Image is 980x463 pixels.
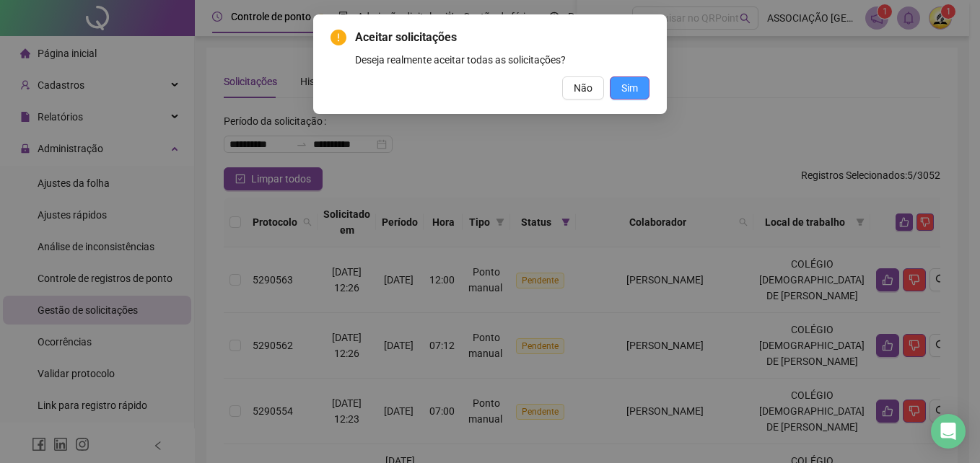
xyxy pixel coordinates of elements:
span: exclamation-circle [331,30,346,45]
div: Open Intercom Messenger [931,414,966,449]
span: Não [574,80,592,96]
div: Deseja realmente aceitar todas as solicitações? [355,52,649,68]
span: Sim [621,80,638,96]
span: Aceitar solicitações [355,29,649,46]
button: Sim [610,76,649,100]
button: Não [562,76,604,100]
